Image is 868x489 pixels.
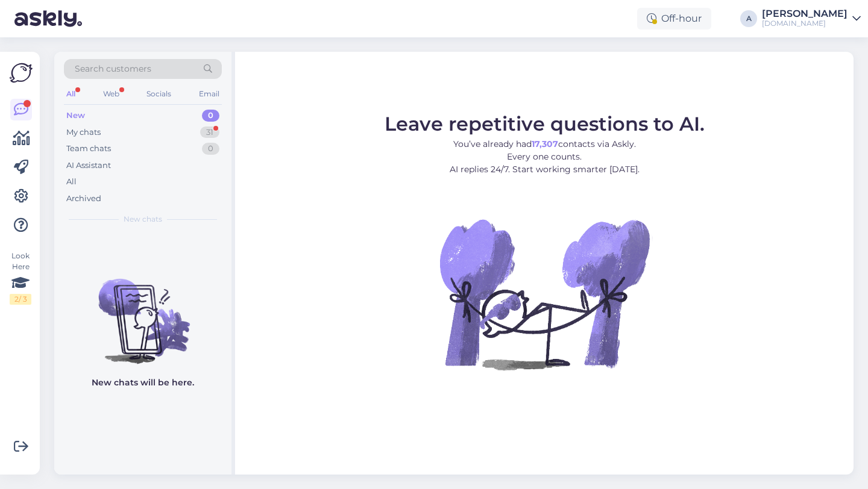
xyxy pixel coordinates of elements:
[124,214,162,225] span: New chats
[75,63,151,75] span: Search customers
[10,294,31,305] div: 2 / 3
[197,86,222,102] div: Email
[66,126,101,139] div: My chats
[202,110,219,122] div: 0
[10,61,33,84] img: Askly Logo
[92,376,194,389] p: New chats will be here.
[66,193,101,205] div: Archived
[436,185,653,402] img: No Chat active
[740,10,757,27] div: A
[200,126,219,139] div: 31
[66,110,85,122] div: New
[66,143,111,155] div: Team chats
[762,19,848,28] div: [DOMAIN_NAME]
[144,86,174,102] div: Socials
[532,139,558,149] b: 17,307
[762,9,861,28] a: [PERSON_NAME][DOMAIN_NAME]
[762,9,848,19] div: [PERSON_NAME]
[64,86,78,102] div: All
[385,138,705,176] p: You’ve already had contacts via Askly. Every one counts. AI replies 24/7. Start working smarter [...
[66,176,77,188] div: All
[637,8,711,30] div: Off-hour
[10,251,31,305] div: Look Here
[54,257,231,366] img: No chats
[202,143,219,155] div: 0
[385,112,705,135] span: Leave repetitive questions to AI.
[66,160,111,172] div: AI Assistant
[101,86,122,102] div: Web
